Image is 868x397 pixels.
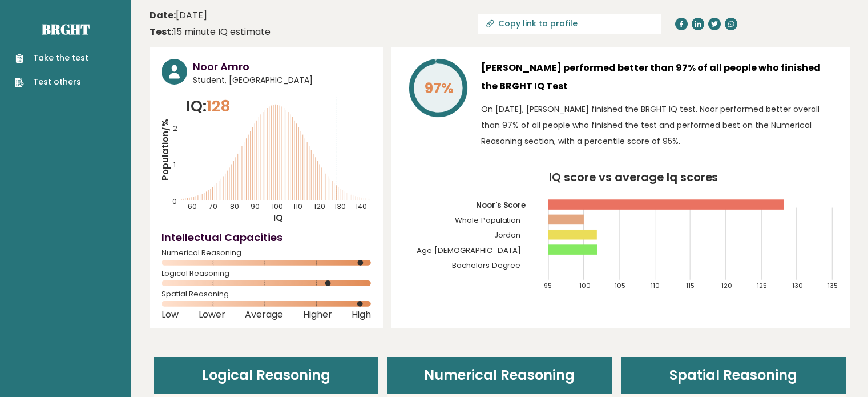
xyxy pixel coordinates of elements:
[314,202,325,211] tspan: 120
[721,281,732,290] tspan: 120
[199,312,225,317] span: Lower
[15,52,88,64] a: Take the test
[245,312,283,317] span: Average
[209,202,217,211] tspan: 70
[173,123,177,133] tspan: 2
[159,119,171,181] tspan: Population/%
[154,357,378,394] header: Logical Reasoning
[251,202,260,211] tspan: 90
[686,281,695,290] tspan: 115
[621,357,845,394] header: Spatial Reasoning
[481,101,838,149] p: On [DATE], [PERSON_NAME] finished the BRGHT IQ test. Noor performed better overall than 97% of al...
[150,9,176,22] b: Date:
[193,59,371,74] h3: Noor Amro
[757,281,767,290] tspan: 125
[352,312,371,317] span: High
[303,312,332,317] span: Higher
[15,76,88,88] a: Test others
[476,200,526,211] tspan: Noor's Score
[828,281,838,290] tspan: 135
[162,271,371,276] span: Logical Reasoning
[425,78,454,98] tspan: 97%
[544,281,552,290] tspan: 95
[150,9,207,22] time: [DATE]
[334,202,346,211] tspan: 130
[172,197,177,206] tspan: 0
[207,95,231,117] span: 128
[452,260,521,271] tspan: Bachelors Degree
[150,25,271,39] div: 15 minute IQ estimate
[150,25,173,38] b: Test:
[293,202,302,211] tspan: 110
[549,169,718,185] tspan: IQ score vs average Iq scores
[455,215,521,226] tspan: Whole Population
[42,20,90,38] a: Brght
[193,74,371,86] span: Student, [GEOGRAPHIC_DATA]
[162,292,371,296] span: Spatial Reasoning
[793,281,804,290] tspan: 130
[651,281,660,290] tspan: 110
[230,202,239,211] tspan: 80
[273,212,283,224] tspan: IQ
[494,230,521,240] tspan: Jordan
[481,59,838,95] h3: [PERSON_NAME] performed better than 97% of all people who finished the BRGHT IQ Test
[188,202,197,211] tspan: 60
[173,160,176,170] tspan: 1
[579,281,591,290] tspan: 100
[162,312,179,317] span: Low
[417,245,521,256] tspan: Age [DEMOGRAPHIC_DATA]
[615,281,626,290] tspan: 105
[186,95,231,118] p: IQ:
[162,230,371,245] h4: Intellectual Capacities
[272,202,283,211] tspan: 100
[356,202,367,211] tspan: 140
[162,251,371,255] span: Numerical Reasoning
[387,357,612,394] header: Numerical Reasoning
